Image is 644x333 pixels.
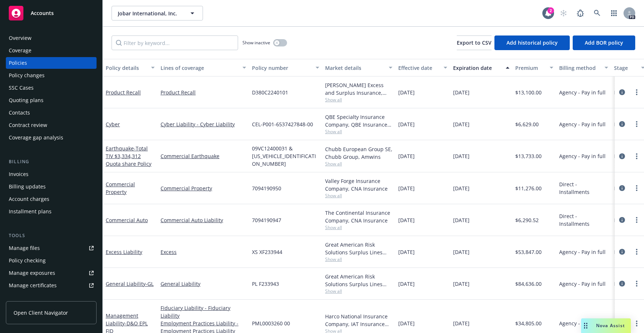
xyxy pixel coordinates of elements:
span: Show all [325,161,392,167]
span: Show all [325,97,392,103]
a: Cyber [106,121,120,128]
div: Policy changes [9,70,45,81]
div: Premium [515,64,545,72]
span: Agency - Pay in full [559,120,606,128]
span: Show inactive [242,40,270,46]
a: Switch app [607,6,621,20]
span: [DATE] [453,120,470,128]
a: Fiduciary Liability - Fiduciary Liability [161,304,246,319]
div: 2 [547,7,554,14]
a: Overview [6,32,97,44]
div: Policy details [106,64,147,72]
span: 7094190947 [252,216,281,224]
span: $6,290.52 [515,216,539,224]
input: Filter by keyword... [112,35,238,50]
div: Manage exposures [9,267,55,279]
span: $13,733.00 [515,152,542,160]
a: circleInformation [618,216,626,224]
div: Chubb European Group SE, Chubb Group, Amwins [325,145,392,161]
a: Product Recall [161,89,246,96]
a: Start snowing [556,6,571,20]
a: Policy checking [6,255,97,266]
div: Contract review [9,119,47,131]
span: [DATE] [453,280,470,288]
span: $34,805.00 [515,319,542,327]
div: Billing updates [9,181,46,192]
button: Add BOR policy [573,35,635,50]
div: Lines of coverage [161,64,238,72]
button: Add historical policy [494,35,570,50]
span: 7094190950 [252,184,281,192]
div: [PERSON_NAME] Excess and Surplus Insurance, Inc., [PERSON_NAME] Group [325,81,392,97]
span: Open Client Navigator [14,309,68,317]
a: Excess Liability [106,248,142,255]
a: Accounts [6,3,97,23]
a: SSC Cases [6,82,97,94]
a: Report a Bug [573,6,588,20]
span: Direct - Installments [559,212,608,228]
span: [DATE] [453,184,470,192]
a: General Liability [106,280,154,287]
a: circleInformation [618,184,626,192]
a: more [632,279,641,288]
a: Installment plans [6,206,97,217]
a: more [632,184,641,192]
span: [DATE] [398,216,415,224]
a: Quoting plans [6,94,97,106]
span: [DATE] [453,89,470,96]
span: [DATE] [398,319,415,327]
a: more [632,216,641,224]
span: Add BOR policy [585,39,623,46]
div: Stage [614,64,637,72]
span: Agency - Pay in full [559,152,606,160]
div: Overview [9,32,31,44]
span: [DATE] [398,152,415,160]
div: Harco National Insurance Company, IAT Insurance Group, RT Specialty Insurance Services, LLC (RSG ... [325,313,392,328]
a: Commercial Auto [106,217,148,224]
div: Manage certificates [9,280,57,291]
span: Agency - Pay in full [559,319,606,327]
button: Lines of coverage [158,59,249,76]
span: - GL [146,280,154,287]
span: PML0003260 00 [252,319,290,327]
div: Billing [6,158,97,165]
div: Manage claims [9,292,46,304]
span: Show all [325,224,392,231]
span: Show all [325,256,392,262]
a: Commercial Earthquake [161,152,246,160]
a: Billing updates [6,181,97,192]
div: Great American Risk Solutions Surplus Lines Insurance Company, Great American Insurance Group, Am... [325,241,392,256]
div: Contacts [9,107,30,119]
span: Accounts [31,10,54,16]
a: more [632,152,641,161]
a: more [632,247,641,256]
span: Nova Assist [596,322,625,329]
span: [DATE] [398,248,415,256]
div: Expiration date [453,64,501,72]
span: [DATE] [398,184,415,192]
div: Drag to move [581,318,590,333]
div: QBE Specialty Insurance Company, QBE Insurance Group, RT Specialty Insurance Services, LLC (RSG S... [325,113,392,128]
div: SSC Cases [9,82,34,94]
a: Policies [6,57,97,69]
a: Contacts [6,107,97,119]
a: Product Recall [106,89,141,96]
a: Manage certificates [6,280,97,291]
span: Agency - Pay in full [559,89,606,96]
div: Great American Risk Solutions Surplus Lines Insurance Company, Great American Insurance Group, Am... [325,273,392,288]
span: Show all [325,288,392,294]
span: Export to CSV [457,39,492,46]
a: Manage exposures [6,267,97,279]
span: [DATE] [453,216,470,224]
span: - Total TIV $3,334,312 Quota share Policy [106,145,151,167]
a: Excess [161,248,246,256]
a: Account charges [6,193,97,205]
span: XS XF233944 [252,248,282,256]
span: $53,847.00 [515,248,542,256]
span: $84,636.00 [515,280,542,288]
a: Commercial Property [161,184,246,192]
span: Agency - Pay in full [559,280,606,288]
a: circleInformation [618,88,626,97]
a: Commercial Property [106,181,135,195]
